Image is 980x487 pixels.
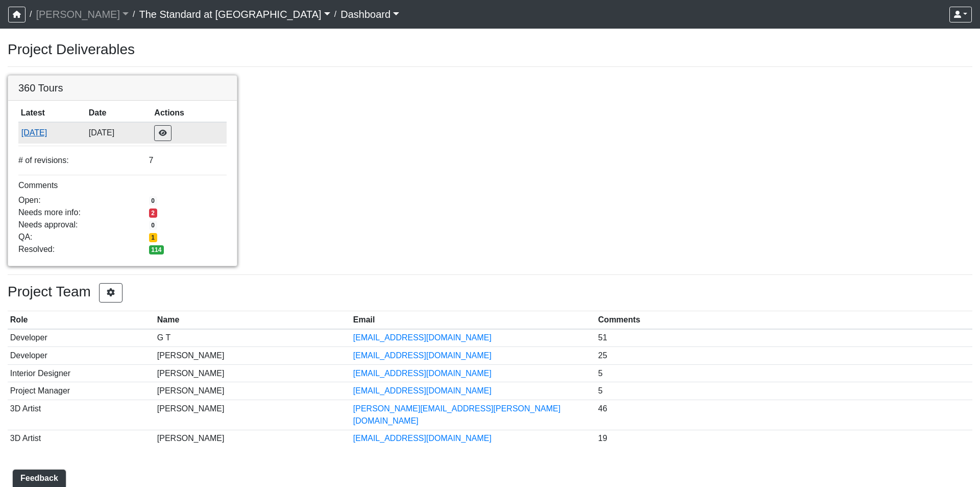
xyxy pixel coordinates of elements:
[596,329,972,347] td: 51
[155,430,351,447] td: [PERSON_NAME]
[351,311,596,329] th: Email
[129,4,139,25] span: /
[8,382,155,400] td: Project Manager
[8,347,155,365] td: Developer
[8,400,155,430] td: 3D Artist
[36,4,129,25] a: [PERSON_NAME]
[8,364,155,382] td: Interior Designer
[330,4,340,25] span: /
[155,364,351,382] td: [PERSON_NAME]
[596,382,972,400] td: 5
[596,400,972,430] td: 46
[155,400,351,430] td: [PERSON_NAME]
[155,311,351,329] th: Name
[353,351,492,360] a: [EMAIL_ADDRESS][DOMAIN_NAME]
[596,311,972,329] th: Comments
[353,404,560,425] a: [PERSON_NAME][EMAIL_ADDRESS][PERSON_NAME][DOMAIN_NAME]
[353,333,492,342] a: [EMAIL_ADDRESS][DOMAIN_NAME]
[155,382,351,400] td: [PERSON_NAME]
[340,4,399,25] a: Dashboard
[18,122,86,144] td: 3HATES8gWtqzsqyYPwitCq
[8,467,68,487] iframe: Ybug feedback widget
[8,41,972,58] h3: Project Deliverables
[155,347,351,365] td: [PERSON_NAME]
[353,386,492,395] a: [EMAIL_ADDRESS][DOMAIN_NAME]
[155,329,351,347] td: G T
[596,364,972,382] td: 5
[353,434,492,443] a: [EMAIL_ADDRESS][DOMAIN_NAME]
[8,430,155,447] td: 3D Artist
[8,283,972,303] h3: Project Team
[21,126,84,140] button: [DATE]
[596,430,972,447] td: 19
[26,4,36,25] span: /
[8,311,155,329] th: Role
[596,347,972,365] td: 25
[139,4,330,25] a: The Standard at [GEOGRAPHIC_DATA]
[353,369,492,378] a: [EMAIL_ADDRESS][DOMAIN_NAME]
[8,329,155,347] td: Developer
